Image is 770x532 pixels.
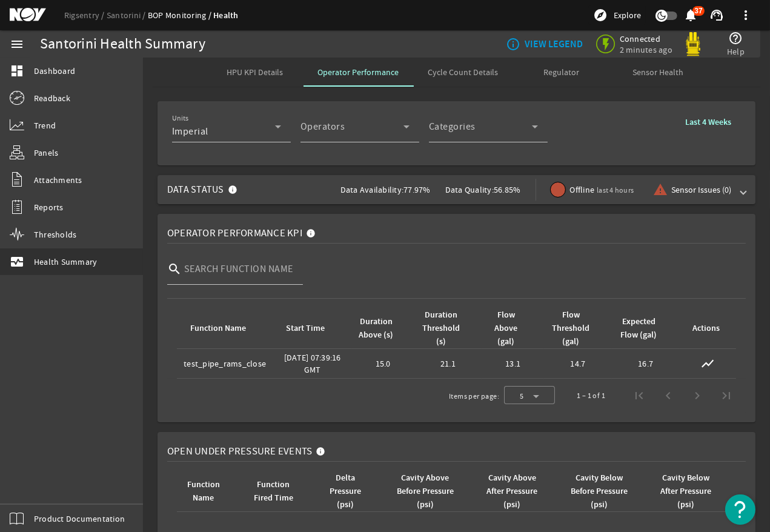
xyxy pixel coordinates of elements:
div: Function Name [182,322,264,335]
button: Open Resource Center [725,494,755,525]
span: Sensor Issues (0) [671,184,731,196]
div: Function Name [184,478,224,505]
div: Expected Flow (gal) [617,315,670,342]
i: search [167,262,182,276]
span: Reports [34,201,64,213]
div: [DATE] 07:39:16 GMT [278,351,348,376]
span: Attachments [34,174,82,186]
div: Santorini Health Summary [40,38,205,50]
span: Operator Performance KPI [167,227,302,239]
div: Expected Flow (gal) [619,315,659,342]
mat-icon: explore [593,8,608,22]
img: Yellowpod.svg [681,32,705,56]
mat-label: Categories [429,121,476,133]
span: 56.85% [494,184,521,195]
div: Function Name [182,478,234,505]
span: last 4 hours [597,185,634,195]
div: Function Fired Time [249,478,307,505]
div: 16.7 [617,357,675,370]
span: Sensor Health [633,68,684,76]
div: test_pipe_rams_close [182,357,268,370]
div: Cavity Below Before Pressure (psi) [567,471,640,511]
span: Connected [620,33,672,44]
div: Flow Threshold (gal) [551,308,591,348]
div: Flow Above (gal) [486,308,534,348]
span: Open Under Pressure Events [167,445,313,457]
span: Dashboard [34,65,75,77]
span: 77.97% [403,184,431,195]
span: Health Summary [34,256,98,268]
span: Imperial [172,125,208,138]
span: Panels [34,147,59,159]
div: Actions [692,322,720,335]
mat-icon: help_outline [729,31,743,45]
div: Start Time [286,322,325,335]
mat-icon: warning [653,182,663,197]
div: Duration Threshold (s) [421,308,462,348]
div: 15.0 [357,357,410,370]
button: Last 4 Weeks [675,111,741,133]
div: Cavity Below After Pressure (psi) [657,471,715,511]
input: Search Function Name [184,262,293,276]
div: Cavity Above After Pressure (psi) [483,471,542,511]
button: more_vert [731,1,760,30]
a: Rigsentry [64,10,107,21]
button: Sensor Issues (0) [648,179,736,201]
span: Operator [300,124,403,139]
div: Duration Above (s) [359,315,394,342]
mat-panel-title: Data Status [167,175,242,204]
span: Cycle Count Details [428,68,499,76]
div: Delta Pressure (psi) [322,471,379,511]
div: Items per page: [449,390,499,402]
mat-icon: info_outline [506,37,516,52]
div: Flow Threshold (gal) [549,308,602,348]
span: Product Documentation [34,513,125,525]
div: Delta Pressure (psi) [324,471,368,511]
div: Function Fired Time [251,478,296,505]
span: Categories [429,124,532,139]
a: Santorini [107,10,148,21]
b: Last 4 Weeks [685,116,731,128]
div: Cavity Above Before Pressure (psi) [393,471,466,511]
mat-label: Units [172,114,189,123]
button: Explore [588,5,646,25]
span: 2 minutes ago [620,44,672,55]
div: Start Time [278,322,343,335]
span: Regulator [543,68,579,76]
span: Explore [614,9,641,21]
div: Cavity Below Before Pressure (psi) [569,471,629,511]
mat-expansion-panel-header: Data StatusData Availability:77.97%Data Quality:56.85%Offlinelast 4 hoursSensor Issues (0) [158,175,755,204]
span: Thresholds [34,228,77,241]
button: VIEW LEGEND [501,33,588,55]
a: BOP Monitoring [148,10,213,21]
div: 14.7 [549,357,607,370]
div: Cavity Above After Pressure (psi) [481,471,553,511]
div: 21.1 [419,357,477,370]
span: Operator Performance [318,68,399,76]
a: Health [213,10,239,21]
div: 13.1 [486,357,539,370]
mat-icon: monitor_heart [10,254,24,269]
div: Duration Above (s) [357,315,405,342]
div: Flow Above (gal) [488,308,523,348]
span: Offline [570,184,634,196]
span: Help [727,45,745,58]
span: Readback [34,92,70,104]
mat-icon: show_chart [700,356,715,371]
mat-icon: support_agent [709,8,724,22]
div: Function Name [190,322,246,335]
mat-label: Operators [300,121,345,133]
button: 37 [685,9,697,22]
mat-icon: dashboard [10,64,24,78]
mat-icon: notifications [684,8,699,22]
span: Trend [34,119,56,131]
div: Cavity Below After Pressure (psi) [655,471,726,511]
div: 1 – 1 of 1 [577,390,605,402]
span: Data Availability: [340,184,404,195]
span: Data Quality: [445,184,494,195]
b: VIEW LEGEND [525,38,583,50]
mat-icon: menu [10,37,24,52]
div: Cavity Above Before Pressure (psi) [395,471,456,511]
span: HPU KPI Details [227,68,283,76]
div: Duration Threshold (s) [419,308,473,348]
